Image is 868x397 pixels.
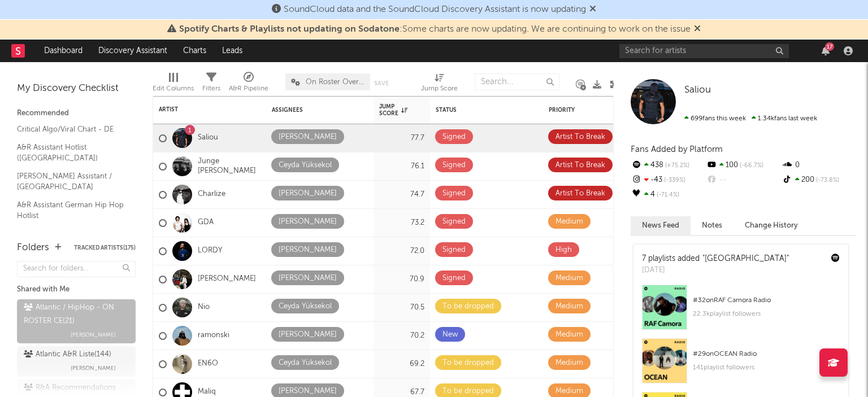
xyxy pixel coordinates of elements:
a: GDA [198,218,214,228]
div: 22.3k playlist followers [693,307,840,321]
div: Recommended [17,107,136,120]
div: Artist [159,106,244,113]
div: 69.2 [379,357,424,371]
button: Tracked Artists(175) [74,245,136,251]
a: A&R Assistant Hotlist ([GEOGRAPHIC_DATA]) [17,141,124,164]
span: : Some charts are now updating. We are continuing to work on the issue [179,25,691,34]
div: 17 [825,42,834,51]
span: -71.4 % [655,192,679,198]
span: On Roster Overview [306,78,364,86]
div: [PERSON_NAME] [279,215,337,229]
div: Signed [442,272,466,285]
div: To be dropped [442,356,494,370]
div: Artist To Break [555,159,605,172]
div: Ceyda Yüksekol [279,356,332,370]
div: 74.7 [379,188,424,202]
span: +75.2 % [663,163,689,169]
div: 438 [631,158,706,173]
a: Nio [198,303,210,312]
div: Artist To Break [555,130,605,144]
div: 70.2 [379,329,424,343]
span: Dismiss [589,5,596,14]
div: [PERSON_NAME] [279,243,337,257]
span: Fans Added by Platform [631,145,723,154]
a: Critical Algo/Viral Chart - DE [17,123,124,136]
input: Search for artists [619,44,789,58]
a: Atlantic A&R Liste(144)[PERSON_NAME] [17,346,136,377]
input: Search for folders... [17,261,136,277]
span: -73.8 % [814,177,839,184]
span: [PERSON_NAME] [71,328,116,342]
div: Jump Score [379,103,407,117]
div: Folders [17,241,49,255]
a: [PERSON_NAME] [198,274,256,284]
div: To be dropped [442,300,494,313]
a: Saliou [684,85,711,96]
button: Notes [691,216,734,235]
div: Jump Score [421,68,458,101]
div: Signed [442,187,466,200]
div: Signed [442,243,466,257]
a: Leads [214,40,250,62]
div: [PERSON_NAME] [279,272,337,285]
a: Saliou [198,133,218,143]
a: Dashboard [36,40,90,62]
div: 200 [782,173,857,187]
button: Change History [734,216,809,235]
span: SoundCloud data and the SoundCloud Discovery Assistant is now updating [284,5,586,14]
div: # 29 on OCEAN Radio [693,347,840,361]
div: -43 [631,173,706,187]
div: 77.7 [379,132,424,145]
div: # 32 on RAF Camora Radio [693,294,840,307]
div: [PERSON_NAME] [279,130,337,144]
a: Junge [PERSON_NAME] [198,157,261,176]
div: 100 [706,158,781,173]
div: 141 playlist followers [693,361,840,374]
div: A&R Pipeline [229,68,268,101]
span: -66.7 % [738,163,763,169]
div: A&R Pipeline [229,82,268,95]
div: 76.1 [379,160,424,173]
div: Edit Columns [153,68,194,101]
div: Artist To Break [555,187,605,200]
div: Status [436,107,509,114]
span: [PERSON_NAME] [71,361,116,375]
div: New [442,328,458,342]
div: Signed [442,159,466,172]
div: 70.9 [379,273,424,286]
div: [DATE] [642,265,789,276]
a: #29onOCEAN Radio141playlist followers [633,338,848,392]
a: Maliq [198,387,216,397]
div: Medium [555,356,583,370]
div: -- [706,173,781,187]
div: Medium [555,215,583,229]
a: Charlize [198,190,225,199]
button: Save [374,80,389,86]
div: Ceyda Yüksekol [279,159,332,172]
span: 1.34k fans last week [684,115,817,122]
span: Dismiss [694,25,701,34]
a: "[GEOGRAPHIC_DATA]" [702,255,789,263]
div: Filters [202,82,220,95]
div: [PERSON_NAME] [279,187,337,200]
a: Charts [175,40,214,62]
a: A&R Assistant German Hip Hop Hotlist [17,199,124,222]
div: My Discovery Checklist [17,82,136,95]
div: 4 [631,187,706,202]
div: Ceyda Yüksekol [279,300,332,313]
div: Edit Columns [153,82,194,95]
div: Medium [555,328,583,342]
div: Atlantic A&R Liste ( 144 ) [24,348,111,361]
div: Medium [555,300,583,313]
button: 17 [822,46,830,55]
div: 72.0 [379,245,424,258]
input: Search... [475,73,559,90]
span: Spotify Charts & Playlists not updating on Sodatone [179,25,400,34]
div: Signed [442,215,466,229]
div: Assignees [272,107,351,114]
div: [PERSON_NAME] [279,328,337,342]
div: Signed [442,130,466,144]
span: Saliou [684,85,711,95]
a: Atlantic / HipHop - ON ROSTER CE(21)[PERSON_NAME] [17,299,136,343]
a: LORDY [198,246,222,256]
